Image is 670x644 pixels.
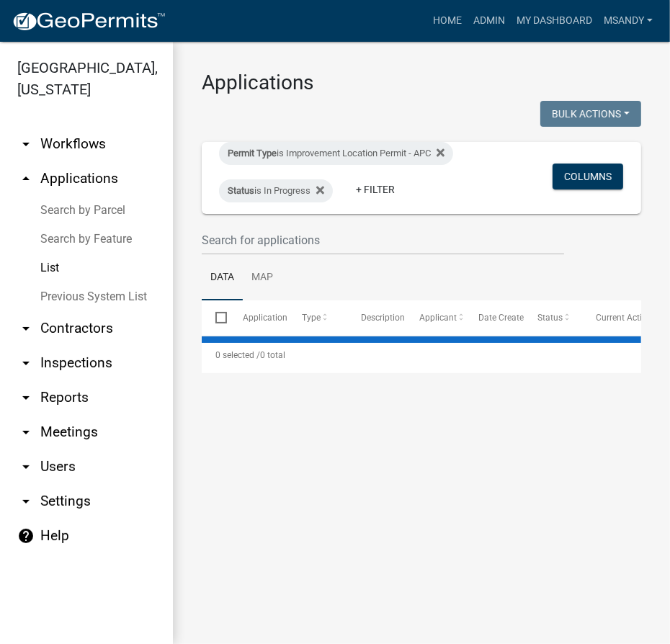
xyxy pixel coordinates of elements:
div: is In Progress [219,179,333,202]
datatable-header-cell: Description [347,300,406,335]
a: Map [243,255,282,301]
a: Data [202,255,243,301]
i: help [17,527,35,545]
datatable-header-cell: Current Activity [582,300,641,335]
span: Applicant [420,313,457,323]
i: arrow_drop_up [17,170,35,187]
datatable-header-cell: Date Created [465,300,524,335]
span: Date Created [478,313,529,323]
i: arrow_drop_down [17,389,35,406]
i: arrow_drop_down [17,354,35,372]
i: arrow_drop_down [17,320,35,337]
i: arrow_drop_down [17,493,35,510]
span: Current Activity [597,313,656,323]
div: is Improvement Location Permit - APC [219,142,453,165]
i: arrow_drop_down [17,424,35,441]
button: Bulk Actions [540,101,641,127]
div: 0 total [202,337,641,373]
a: Home [427,7,468,35]
datatable-header-cell: Status [524,300,583,335]
a: My Dashboard [511,7,598,35]
button: Columns [553,164,623,189]
h3: Applications [202,71,641,95]
datatable-header-cell: Applicant [406,300,465,335]
span: Status [537,313,563,323]
a: msandy [598,7,658,35]
span: Type [302,313,321,323]
a: + Filter [344,176,406,202]
i: arrow_drop_down [17,135,35,153]
span: Permit Type [228,148,277,158]
a: Admin [468,7,511,35]
datatable-header-cell: Type [288,300,347,335]
span: Status [228,185,254,196]
span: Application Number [244,313,322,323]
span: 0 selected / [215,350,260,360]
i: arrow_drop_down [17,458,35,475]
input: Search for applications [202,225,564,255]
datatable-header-cell: Application Number [229,300,288,335]
datatable-header-cell: Select [202,300,229,335]
span: Description [361,313,405,323]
